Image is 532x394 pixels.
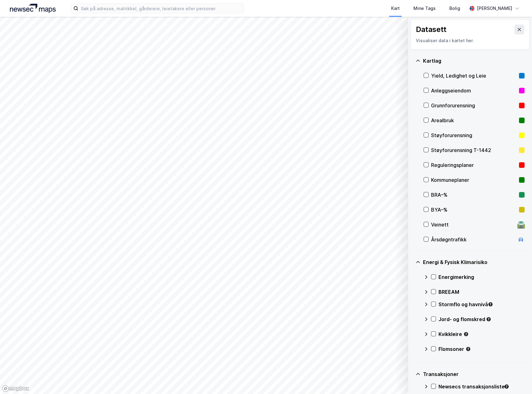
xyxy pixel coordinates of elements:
[438,383,525,390] div: Newsecs transaksjonsliste
[423,258,525,266] div: Energi & Fysisk Klimarisiko
[438,316,525,323] div: Jord- og flomskred
[416,25,447,34] div: Datasett
[501,364,532,394] div: Kontrollprogram for chat
[438,273,525,281] div: Energimerking
[463,331,469,337] div: Tooltip anchor
[465,346,471,352] div: Tooltip anchor
[438,330,525,338] div: Kvikkleire
[431,236,515,243] div: Årsdøgntrafikk
[438,288,525,296] div: BREEAM
[477,5,512,12] div: [PERSON_NAME]
[431,206,517,213] div: BYA–%
[423,57,525,65] div: Kartlag
[431,191,517,199] div: BRA–%
[431,102,517,109] div: Grunnforurensning
[431,146,517,154] div: Støyforurensning T-1442
[486,316,491,322] div: Tooltip anchor
[488,302,493,307] div: Tooltip anchor
[413,5,436,12] div: Mine Tags
[431,132,517,139] div: Støyforurensning
[438,345,525,353] div: Flomsoner
[431,87,517,94] div: Anleggseiendom
[438,301,525,308] div: Stormflo og havnivå
[501,364,532,394] iframe: Chat Widget
[416,37,524,44] div: Visualiser data i kartet her.
[431,117,517,124] div: Arealbruk
[431,176,517,184] div: Kommuneplaner
[431,221,515,228] div: Veinett
[449,5,460,12] div: Bolig
[10,4,56,13] img: logo.a4113a55bc3d86da70a041830d287a7e.svg
[78,4,244,13] input: Søk på adresse, matrikkel, gårdeiere, leietakere eller personer
[2,385,29,392] a: Mapbox homepage
[431,161,517,169] div: Reguleringsplaner
[517,221,525,229] div: 🛣️
[423,370,525,378] div: Transaksjoner
[391,5,400,12] div: Kart
[431,72,517,79] div: Yield, Ledighet og Leie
